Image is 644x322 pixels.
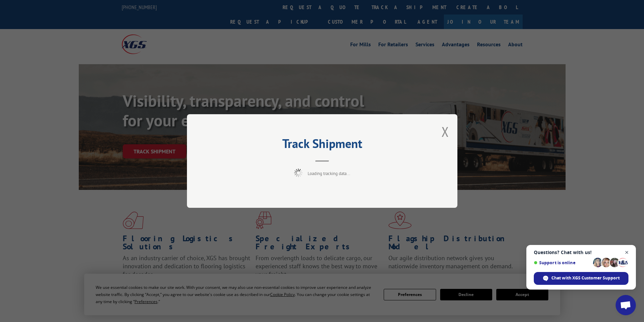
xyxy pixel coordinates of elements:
[616,295,636,315] div: Open chat
[442,123,449,141] button: Close modal
[534,260,591,265] span: Support is online
[308,171,350,176] span: Loading tracking data...
[534,250,628,255] span: Questions? Chat with us!
[534,272,628,285] div: Chat with XGS Customer Support
[551,275,620,281] span: Chat with XGS Customer Support
[294,169,303,177] img: xgs-loading
[623,248,631,257] span: Close chat
[221,139,424,152] h2: Track Shipment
